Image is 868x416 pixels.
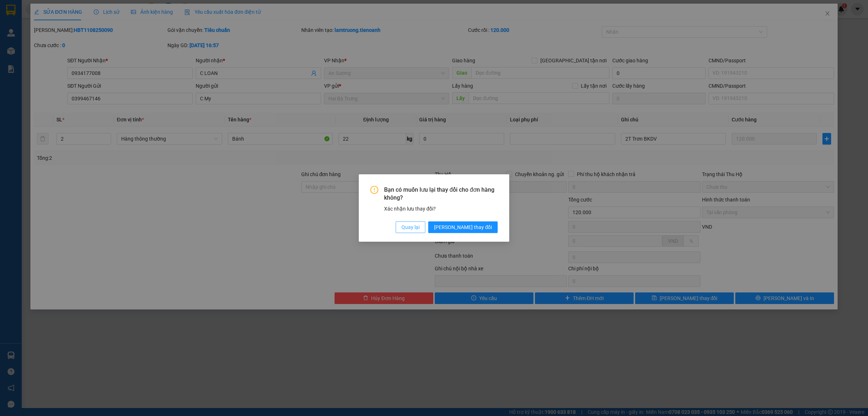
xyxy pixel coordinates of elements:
span: exclamation-circle [370,186,378,194]
span: Bạn có muốn lưu lại thay đổi cho đơn hàng không? [384,186,498,202]
span: [PERSON_NAME] thay đổi [434,223,492,231]
button: [PERSON_NAME] thay đổi [428,221,498,233]
span: Quay lại [401,223,420,231]
button: Quay lại [396,221,425,233]
div: Xác nhận lưu thay đổi? [384,205,498,213]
